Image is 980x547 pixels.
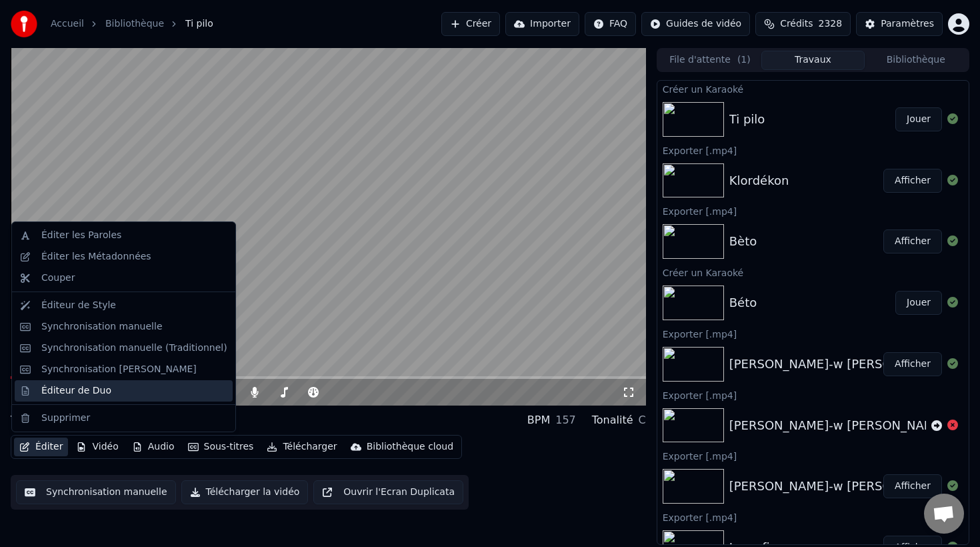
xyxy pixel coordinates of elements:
[657,448,969,464] div: Exporter [.mp4]
[41,320,163,334] div: Synchronisation manuelle
[657,387,969,403] div: Exporter [.mp4]
[11,411,51,430] div: Ti pilo
[761,51,864,70] button: Travaux
[185,17,213,31] span: Ti pilo
[895,107,942,131] button: Jouer
[639,412,646,428] div: C
[657,203,969,219] div: Exporter [.mp4]
[367,440,453,454] div: Bibliothèque cloud
[729,416,947,435] div: [PERSON_NAME]-w [PERSON_NAME]
[856,12,943,36] button: Paramètres
[819,17,843,31] span: 2328
[729,355,947,374] div: [PERSON_NAME]-w [PERSON_NAME]
[41,299,116,312] div: Éditeur de Style
[14,438,68,456] button: Éditer
[641,12,750,36] button: Guides de vidéo
[527,412,550,428] div: BPM
[657,142,969,158] div: Exporter [.mp4]
[51,17,84,31] a: Accueil
[127,438,180,456] button: Audio
[883,229,942,253] button: Afficher
[16,480,176,504] button: Synchronisation manuelle
[729,232,757,251] div: Bèto
[729,477,947,496] div: [PERSON_NAME]-w [PERSON_NAME]
[865,51,967,70] button: Bibliothèque
[11,11,37,37] img: youka
[183,438,259,456] button: Sous-titres
[895,291,942,315] button: Jouer
[313,480,463,504] button: Ouvrir l'Ecran Duplicata
[737,53,751,67] span: ( 1 )
[441,12,500,36] button: Créer
[659,51,761,70] button: File d'attente
[881,17,934,31] div: Paramètres
[71,438,123,456] button: Vidéo
[41,363,197,376] div: Synchronisation [PERSON_NAME]
[755,12,851,36] button: Crédits2328
[883,169,942,193] button: Afficher
[729,110,765,129] div: Ti pilo
[41,250,151,263] div: Éditer les Métadonnées
[181,480,309,504] button: Télécharger la vidéo
[592,412,633,428] div: Tonalité
[729,294,757,312] div: Béto
[657,509,969,525] div: Exporter [.mp4]
[657,264,969,280] div: Créer un Karaoké
[657,326,969,342] div: Exporter [.mp4]
[41,384,111,398] div: Éditeur de Duo
[41,229,121,242] div: Éditer les Paroles
[924,494,964,534] a: Ouvrir le chat
[555,412,576,428] div: 157
[41,342,227,355] div: Synchronisation manuelle (Traditionnel)
[51,17,213,31] nav: breadcrumb
[883,474,942,498] button: Afficher
[261,438,342,456] button: Télécharger
[657,81,969,97] div: Créer un Karaoké
[780,17,813,31] span: Crédits
[585,12,636,36] button: FAQ
[41,412,90,425] div: Supprimer
[729,171,789,190] div: Klordékon
[883,352,942,376] button: Afficher
[105,17,164,31] a: Bibliothèque
[41,271,75,285] div: Couper
[505,12,579,36] button: Importer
